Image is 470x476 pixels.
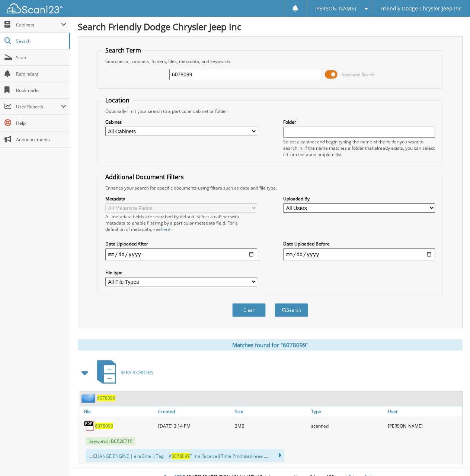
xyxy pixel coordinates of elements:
span: Announcements [16,136,66,143]
label: Cabinet [105,119,257,125]
span: Cabinets [16,22,61,28]
span: Search [16,38,65,44]
img: scan123-logo-white.svg [7,3,63,13]
h1: Search Friendly Dodge Chrysler Jeep Inc [78,20,463,33]
div: Matches found for "6078099" [78,339,463,350]
legend: Location [102,96,133,104]
button: Search [275,303,308,317]
span: 6078099 [172,453,190,459]
a: File [80,406,156,416]
span: Keywords: BC528715 [86,437,135,445]
span: Scan [16,54,66,61]
a: 6078099 [97,395,115,401]
div: [PERSON_NAME] [386,418,462,433]
legend: Additional Document Filters [102,173,188,181]
a: User [386,406,462,416]
a: Size [233,406,309,416]
label: Metadata [105,196,257,202]
label: Date Uploaded Before [283,241,435,247]
label: Folder [283,119,435,125]
label: Date Uploaded After [105,241,257,247]
div: Enhance your search for specific documents using filters such as date and file type. [102,185,439,191]
legend: Search Term [102,46,145,54]
span: Bookmarks [16,87,66,93]
span: REPAIR ORDERS [121,369,153,376]
label: File type [105,269,257,276]
input: start [105,248,257,260]
input: end [283,248,435,260]
div: Searches all cabinets, folders, files, metadata, and keywords [102,58,439,64]
a: 6078099 [95,423,113,429]
span: Reminders [16,71,66,77]
div: scanned [309,418,386,433]
a: Type [309,406,386,416]
img: folder2.png [81,393,97,403]
span: Advanced Search [342,72,375,77]
span: Friendly Dodge Chrysler Jeep Inc [380,6,461,11]
span: [PERSON_NAME] [314,6,356,11]
span: Help [16,120,66,126]
div: Optionally limit your search to a particular cabinet or folder [102,108,439,114]
a: Created [156,406,233,416]
button: Clear [232,303,266,317]
div: All metadata fields are searched by default. Select a cabinet with metadata to enable filtering b... [105,213,257,232]
span: User Reports [16,104,61,110]
a: REPAIR ORDERS [93,358,153,387]
div: [DATE] 3:14 PM [156,418,233,433]
div: ... CHANGE ENGINE | era Email: Tag | # Time Received Time Promised (eee ..... [86,449,284,462]
a: here [161,226,170,232]
div: Select a cabinet and begin typing the name of the folder you want to search in. If the name match... [283,139,435,158]
div: 3MB [233,418,309,433]
label: Uploaded By [283,196,435,202]
img: PDF.png [84,420,95,431]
